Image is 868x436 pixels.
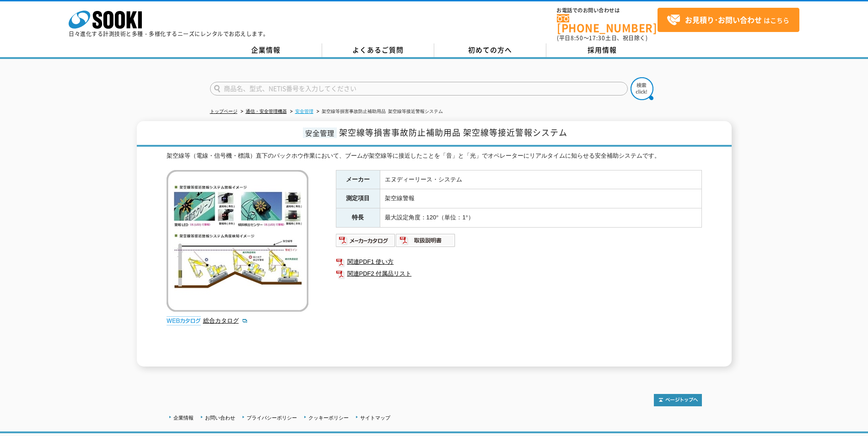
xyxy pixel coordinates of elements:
span: 初めての方へ [468,45,512,55]
td: エヌディーリース・システム [380,170,701,189]
span: (平日 ～ 土日、祝日除く) [557,34,647,42]
a: メーカーカタログ [336,239,396,246]
a: 通信・安全管理機器 [246,109,287,114]
th: 測定項目 [336,189,380,208]
a: 取扱説明書 [396,239,456,246]
span: 架空線等損害事故防止補助用品 架空線等接近警報システム [339,126,567,138]
span: はこちら [667,13,789,27]
th: メーカー [336,170,380,189]
a: プライバシーポリシー [247,415,297,420]
span: 安全管理 [303,128,337,138]
a: 総合カタログ [203,317,248,324]
strong: お見積り･お問い合わせ [685,14,762,25]
td: 最大設定角度：120°（単位：1°） [380,208,701,228]
a: 企業情報 [173,415,194,420]
a: [PHONE_NUMBER] [557,14,658,33]
a: サイトマップ [360,415,390,420]
img: btn_search.png [631,77,653,100]
a: お見積り･お問い合わせはこちら [658,8,799,32]
td: 架空線警報 [380,189,701,208]
a: クッキーポリシー [308,415,349,420]
input: 商品名、型式、NETIS番号を入力してください [210,82,628,96]
img: トップページへ [654,394,702,406]
th: 特長 [336,208,380,228]
img: 架空線等損害事故防止補助用品 架空線等接近警報システム [167,170,308,312]
a: 企業情報 [210,43,322,57]
img: 取扱説明書 [396,233,456,248]
p: 日々進化する計測技術と多種・多様化するニーズにレンタルでお応えします。 [69,31,269,37]
a: 関連PDF2 付属品リスト [336,268,702,280]
div: 架空線等（電線・信号機・標識）直下のバックホウ作業において、ブームが架空線等に接近したことを「音」と「光」でオペレーターにリアルタイムに知らせる安全補助システムです。 [167,151,702,161]
span: 8:50 [571,34,583,42]
a: トップページ [210,109,237,114]
a: よくあるご質問 [322,43,434,57]
li: 架空線等損害事故防止補助用品 架空線等接近警報システム [315,107,443,117]
a: 関連PDF1 使い方 [336,256,702,268]
img: メーカーカタログ [336,233,396,248]
img: webカタログ [167,316,201,325]
span: お電話でのお問い合わせは [557,8,658,13]
a: 採用情報 [546,43,658,57]
a: 初めての方へ [434,43,546,57]
span: 17:30 [589,34,605,42]
a: 安全管理 [295,109,313,114]
a: お問い合わせ [205,415,235,420]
